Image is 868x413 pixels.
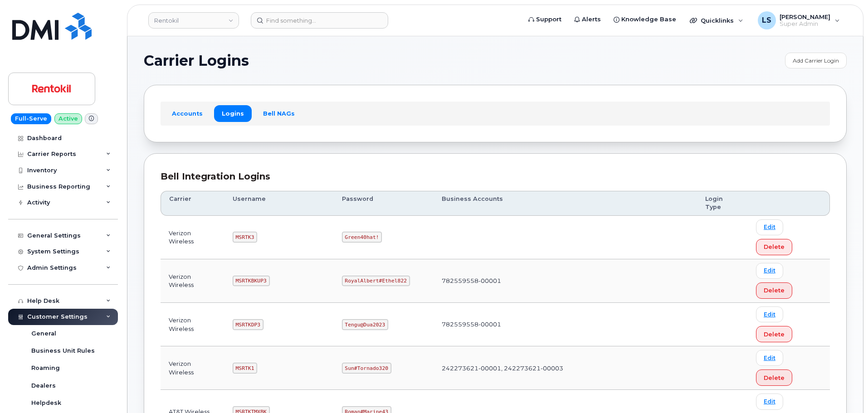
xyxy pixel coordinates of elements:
td: 242273621-00001, 242273621-00003 [434,346,697,390]
code: MSRTKDP3 [233,319,263,330]
code: Tengu@Dua2023 [342,319,388,330]
button: Delete [756,369,792,386]
td: 782559558-00001 [434,303,697,346]
th: Password [334,191,434,216]
th: Business Accounts [434,191,697,216]
span: Delete [764,243,785,251]
th: Login Type [697,191,748,216]
code: MSRTK1 [233,363,257,374]
a: Edit [756,306,783,322]
code: Green40hat! [342,232,382,243]
span: Carrier Logins [144,54,249,68]
code: MSRTK3 [233,232,257,243]
td: Verizon Wireless [161,216,224,259]
code: RoyalAlbert#Ethel822 [342,276,410,287]
button: Delete [756,239,792,255]
th: Carrier [161,191,224,216]
a: Edit [756,394,783,409]
a: Logins [214,105,252,121]
a: Edit [756,263,783,279]
a: Bell NAGs [255,105,302,121]
span: Delete [764,330,785,339]
td: Verizon Wireless [161,346,224,390]
span: Delete [764,374,785,382]
a: Edit [756,219,783,235]
th: Username [224,191,334,216]
code: Sun#Tornado320 [342,363,391,374]
span: Delete [764,286,785,295]
td: 782559558-00001 [434,259,697,303]
a: Add Carrier Login [785,53,847,68]
a: Edit [756,350,783,366]
div: Bell Integration Logins [161,170,830,183]
button: Delete [756,282,792,299]
td: Verizon Wireless [161,259,224,303]
code: MSRTKBKUP3 [233,276,270,287]
button: Delete [756,326,792,342]
a: Accounts [164,105,210,121]
td: Verizon Wireless [161,303,224,346]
